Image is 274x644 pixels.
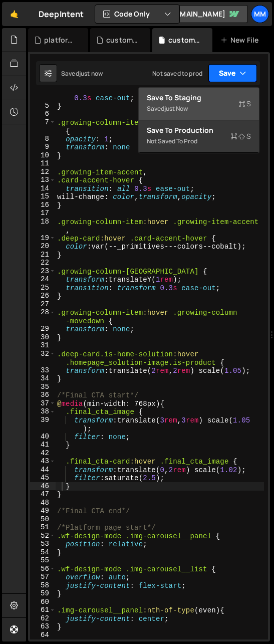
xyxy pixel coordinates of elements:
[30,441,56,449] div: 41
[30,565,56,573] div: 56
[30,251,56,259] div: 21
[30,176,56,184] div: 13
[30,399,56,408] div: 37
[30,242,56,251] div: 20
[30,325,56,333] div: 29
[30,184,56,193] div: 14
[30,159,56,168] div: 11
[30,234,56,243] div: 19
[30,168,56,176] div: 12
[30,581,56,590] div: 58
[230,131,251,141] span: S
[30,573,56,581] div: 57
[251,5,269,23] a: mm
[30,598,56,606] div: 60
[30,457,56,466] div: 43
[30,151,56,160] div: 10
[95,5,179,23] button: Code Only
[30,606,56,614] div: 61
[164,104,188,113] div: just now
[30,482,56,491] div: 46
[139,120,259,153] button: Save to ProductionS Not saved to prod
[30,259,56,267] div: 22
[139,88,259,120] button: Save to StagingS Savedjust now
[30,284,56,292] div: 25
[30,407,56,416] div: 38
[30,532,56,540] div: 52
[79,69,103,78] div: just now
[30,490,56,499] div: 47
[30,135,56,143] div: 8
[30,556,56,565] div: 55
[30,391,56,399] div: 36
[30,474,56,482] div: 45
[147,93,251,103] div: Save to Staging
[208,64,257,82] button: Save
[39,8,84,20] div: DeepIntent
[30,507,56,515] div: 49
[30,614,56,623] div: 62
[30,341,56,350] div: 31
[30,300,56,309] div: 27
[30,267,56,276] div: 23
[30,102,56,110] div: 5
[238,99,251,109] span: S
[30,631,56,639] div: 64
[30,589,56,598] div: 59
[30,374,56,383] div: 34
[30,433,56,441] div: 40
[30,548,56,557] div: 54
[30,110,56,118] div: 6
[30,308,56,325] div: 28
[30,515,56,524] div: 50
[30,209,56,218] div: 17
[30,218,56,234] div: 18
[106,35,138,45] div: custom.js
[168,35,200,45] div: custom.css
[30,275,56,284] div: 24
[2,2,27,26] a: 🤙
[158,5,248,23] a: [DOMAIN_NAME]
[30,540,56,548] div: 53
[30,143,56,151] div: 9
[147,103,251,115] div: Saved
[30,416,56,433] div: 39
[30,350,56,366] div: 32
[30,449,56,458] div: 42
[30,201,56,209] div: 16
[30,292,56,300] div: 26
[152,69,202,78] div: Not saved to prod
[147,125,251,135] div: Save to Production
[30,523,56,532] div: 51
[30,333,56,342] div: 30
[30,192,56,201] div: 15
[220,35,262,45] div: New File
[30,383,56,391] div: 35
[30,466,56,474] div: 44
[61,69,103,78] div: Saved
[30,118,56,135] div: 7
[30,622,56,631] div: 63
[30,499,56,507] div: 48
[44,35,76,45] div: platform.js
[147,135,251,147] div: Not saved to prod
[30,366,56,375] div: 33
